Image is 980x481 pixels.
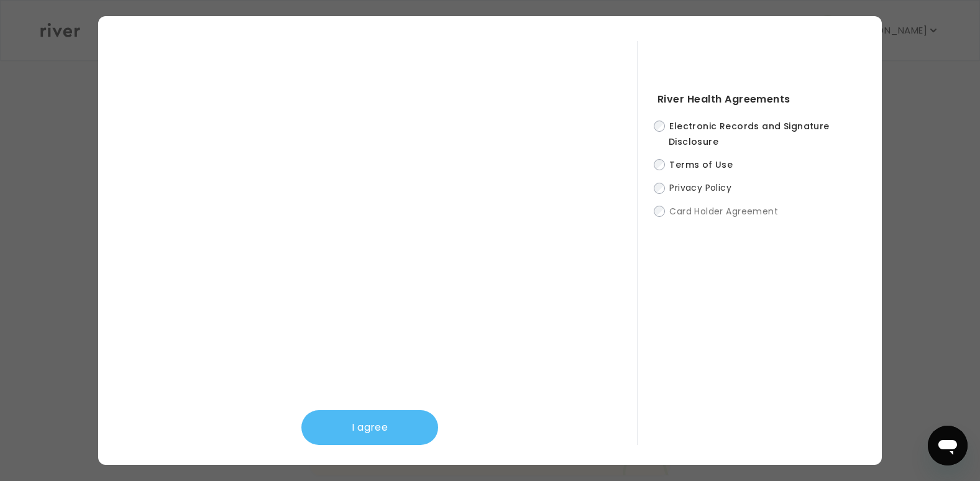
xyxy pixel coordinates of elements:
button: I agree [301,410,438,445]
iframe: Button to launch messaging window [928,426,968,465]
span: Card Holder Agreement [669,205,778,218]
span: Terms of Use [669,158,733,171]
span: Privacy Policy [669,182,731,195]
iframe: Privacy Policy [123,41,617,390]
span: Electronic Records and Signature Disclosure [669,120,830,148]
h4: River Health Agreements [657,91,857,108]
